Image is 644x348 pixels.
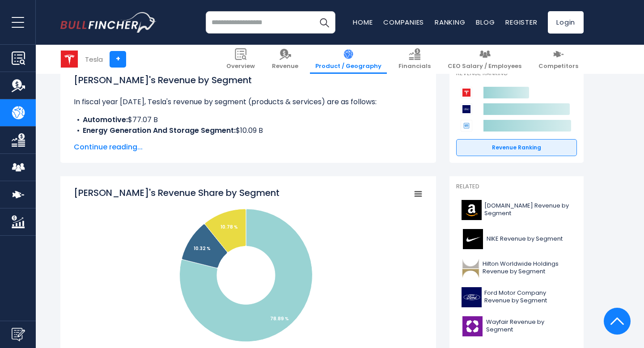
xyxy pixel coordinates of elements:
div: Tesla [85,54,103,64]
img: HLT logo [462,258,480,278]
span: CEO Salary / Employees [448,63,521,70]
img: F logo [462,287,482,307]
img: TSLA logo [61,51,78,68]
a: NIKE Revenue by Segment [456,227,577,251]
a: Product / Geography [310,45,387,74]
span: NIKE Revenue by Segment [487,235,563,243]
a: Home [353,17,373,27]
span: Revenue [272,63,298,70]
span: Wayfair Revenue by Segment [486,318,572,334]
a: Register [505,17,537,27]
span: Ford Motor Company Revenue by Segment [484,289,572,305]
tspan: 10.78 % [220,224,238,230]
a: Competitors [533,45,584,74]
img: Tesla competitors logo [461,87,472,98]
img: AMZN logo [462,200,482,220]
a: [DOMAIN_NAME] Revenue by Segment [456,198,577,222]
a: Blog [476,17,495,27]
img: W logo [462,316,483,336]
span: Overview [226,63,255,70]
li: $10.09 B [74,125,423,136]
a: Revenue [267,45,304,74]
a: Hilton Worldwide Holdings Revenue by Segment [456,256,577,280]
b: Automotive: [83,115,128,125]
span: [DOMAIN_NAME] Revenue by Segment [484,202,572,217]
b: Energy Generation And Storage Segment: [83,125,236,136]
a: Go to homepage [60,12,157,33]
span: Product / Geography [315,63,381,70]
img: Ford Motor Company competitors logo [461,103,472,115]
button: Search [313,11,335,34]
a: + [110,51,126,68]
tspan: [PERSON_NAME]'s Revenue Share by Segment [74,187,280,199]
img: bullfincher logo [60,12,157,33]
a: Ford Motor Company Revenue by Segment [456,285,577,310]
a: Companies [383,17,424,27]
img: General Motors Company competitors logo [461,120,472,132]
h1: [PERSON_NAME]'s Revenue by Segment [74,73,423,87]
span: Competitors [538,63,578,70]
a: Ranking [435,17,465,27]
a: Login [548,11,584,34]
a: Wayfair Revenue by Segment [456,314,577,339]
li: $77.07 B [74,115,423,125]
span: Financials [398,63,431,70]
p: In fiscal year [DATE], Tesla's revenue by segment (products & services) are as follows: [74,97,423,107]
p: Related [456,183,577,191]
a: CEO Salary / Employees [442,45,527,74]
tspan: 78.89 % [270,315,289,322]
img: NKE logo [462,229,484,249]
a: Overview [221,45,260,74]
a: Revenue Ranking [456,139,577,156]
tspan: 10.32 % [194,245,211,252]
span: Hilton Worldwide Holdings Revenue by Segment [483,260,572,276]
a: Financials [393,45,436,74]
span: Continue reading... [74,142,423,153]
